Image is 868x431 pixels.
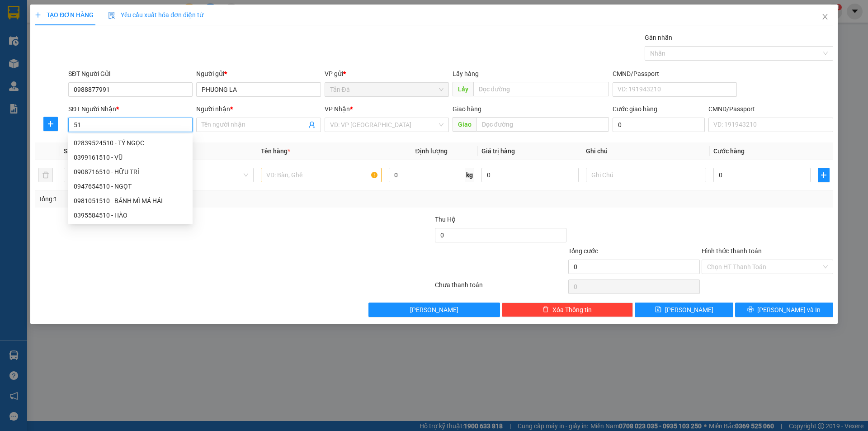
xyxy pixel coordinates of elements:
[74,152,187,162] div: 0399161510 - VŨ
[68,179,193,194] div: 0947654510 - NGỌT
[502,303,633,317] button: deleteXóa Thông tin
[473,82,609,96] input: Dọc đường
[481,147,515,155] span: Giá trị hàng
[139,168,248,182] span: Khác
[68,165,193,179] div: 0908716510 - HỮU TRÍ
[465,168,474,182] span: kg
[35,12,41,18] span: plus
[68,69,193,79] div: SĐT Người Gửi
[68,150,193,165] div: 0399161510 - VŨ
[38,168,53,182] button: delete
[655,306,661,313] span: save
[582,142,710,160] th: Ghi chú
[108,12,115,19] img: icon
[74,210,187,220] div: 0395584510 - HÀO
[476,117,609,132] input: Dọc đường
[261,147,290,155] span: Tên hàng
[126,48,199,57] strong: VP Nhận :
[434,280,567,296] div: Chưa thanh toán
[5,33,78,42] span: Hotline : 1900 633 622
[20,23,63,32] strong: HIỆP THÀNH
[3,62,122,68] span: 026 Tản Đà - Lô E, P11, Q5 |
[552,305,592,315] span: Xóa Thông tin
[308,121,316,128] span: user-add
[568,247,598,255] span: Tổng cước
[325,105,350,113] span: VP Nhận
[68,194,193,208] div: 0981051510 - BÁNH MÌ MÁ HẢI
[68,136,193,150] div: 02839524510 - TỶ NGỌC
[821,13,829,20] span: close
[435,216,456,223] span: Thu Hộ
[415,147,448,155] span: Định lượng
[196,104,321,114] div: Người nhận
[7,5,76,22] strong: CÔNG TY TNHH MTV VẬN TẢI
[368,303,500,317] button: [PERSON_NAME]
[757,305,821,315] span: [PERSON_NAME] và In
[68,208,193,223] div: 0395584510 - HÀO
[818,171,829,179] span: plus
[196,69,321,79] div: Người gửi
[29,50,55,60] span: Tản Đà
[613,69,737,79] div: CMND/Passport
[74,167,187,177] div: 0908716510 - HỮU TRÍ
[325,69,449,79] div: VP gửi
[74,196,187,206] div: 0981051510 - BÁNH MÌ MÁ HẢI
[645,34,672,41] label: Gán nhãn
[78,62,122,68] span: 02838 53 55 57
[453,82,473,96] span: Lấy
[708,104,833,114] div: CMND/Passport
[453,70,479,77] span: Lấy hàng
[68,104,193,114] div: SĐT Người Nhận
[453,105,481,113] span: Giao hàng
[586,168,706,182] input: Ghi Chú
[613,118,705,132] input: Cước giao hàng
[713,147,745,155] span: Cước hàng
[613,105,657,113] label: Cước giao hàng
[3,51,55,60] strong: VP Gửi :
[635,303,733,317] button: save[PERSON_NAME]
[108,11,203,19] span: Yêu cầu xuất hóa đơn điện tử
[481,168,579,182] input: 0
[330,83,443,96] span: Tản Đà
[261,168,381,182] input: VD: Bàn, Ghế
[702,247,762,255] label: Hình thức thanh toán
[818,168,830,182] button: plus
[542,306,549,313] span: delete
[43,117,58,131] button: plus
[453,117,476,132] span: Giao
[74,138,187,148] div: 02839524510 - TỶ NGỌC
[38,194,335,204] div: Tổng: 1
[812,5,838,30] button: Close
[735,303,833,317] button: printer[PERSON_NAME] và In
[665,305,713,315] span: [PERSON_NAME]
[64,147,71,155] span: SL
[44,120,57,128] span: plus
[410,305,458,315] span: [PERSON_NAME]
[84,14,168,32] strong: BIÊN NHẬN
[35,11,94,19] span: TẠO ĐƠN HÀNG
[126,59,249,73] span: Đường Tràm Chim, [GEOGRAPHIC_DATA], [GEOGRAPHIC_DATA] |
[747,306,754,313] span: printer
[74,181,187,191] div: 0947654510 - NGỌT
